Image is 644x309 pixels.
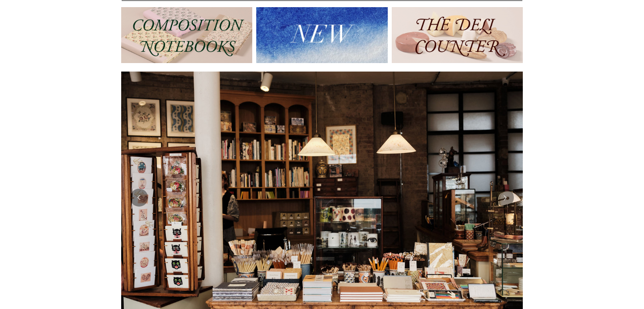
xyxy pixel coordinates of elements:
img: The Deli Counter [392,7,523,63]
img: 202302 Composition ledgers.jpg__PID:69722ee6-fa44-49dd-a067-31375e5d54ec [121,7,252,63]
button: Previous [130,189,148,207]
img: New.jpg__PID:f73bdf93-380a-4a35-bcfe-7823039498e1 [256,7,387,63]
button: Next [496,189,514,207]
